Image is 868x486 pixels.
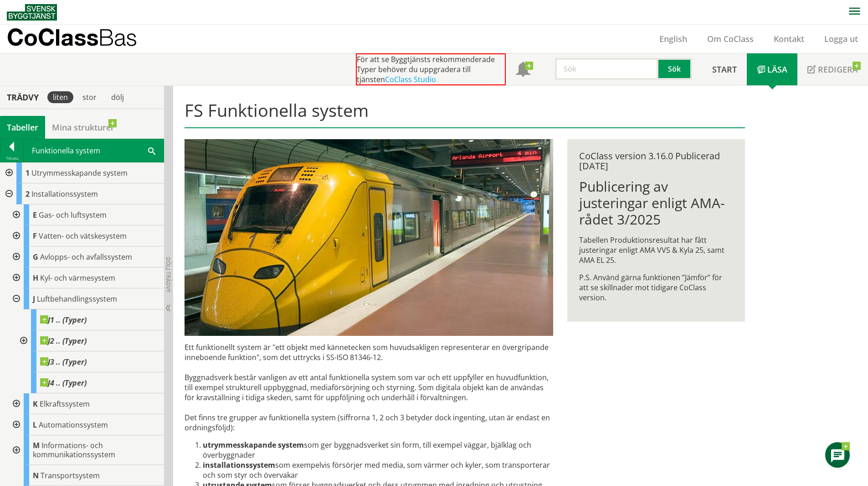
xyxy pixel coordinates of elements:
div: Gå till informationssidan för CoClass Studio [15,351,164,372]
span: G [33,252,38,262]
span: Utrymmesskapande system [31,168,128,178]
a: Om CoClass [697,33,764,44]
div: Tillbaka [0,155,23,162]
span: N [33,470,39,481]
input: Sök [555,58,658,80]
li: som exempelvis försörjer med media, som värmer och kyler, som trans­porterar och som styr och öve... [203,460,553,480]
a: CoClassBas [7,25,157,53]
p: CoClass [7,32,137,42]
a: Kontakt [764,33,814,44]
div: CoClass version 3.16.0 Publicerad [DATE] [579,151,733,171]
div: Gå till informationssidan för CoClass Studio [7,204,164,225]
div: Gå till informationssidan för CoClass Studio [7,246,164,267]
span: Vatten- och vätskesystem [39,231,127,241]
div: Gå till informationssidan för CoClass Studio [15,330,164,351]
span: Installationssystem [31,189,98,199]
a: Start [702,53,747,85]
span: Informations- och kommunikationssystem [33,440,115,460]
span: Automationssystem [39,420,108,430]
div: Gå till informationssidan för CoClass Studio [7,225,164,246]
h1: Publicering av justeringar enligt AMA-rådet 3/2025 [579,178,733,228]
span: M [33,440,40,450]
div: För att se Byggtjänsts rekommenderade Typer behöver du uppgradera till tjänsten [356,53,506,85]
span: Dölj trädvy [164,257,172,293]
img: Svensk Byggtjänst [7,4,57,21]
a: English [649,33,697,44]
strong: installationssystem [203,460,275,470]
a: CoClass Studio [385,74,436,84]
span: J [33,294,35,304]
span: K [33,399,38,409]
div: Gå till informationssidan för CoClass Studio [15,309,164,330]
a: Redigera [797,53,868,85]
span: Transportsystem [41,470,100,481]
a: Mina strukturer [45,116,121,139]
span: Avlopps- och avfallssystem [40,252,132,262]
div: Gå till informationssidan för CoClass Studio [7,393,164,414]
div: Gå till informationssidan för CoClass Studio [7,465,164,486]
span: Bas [98,24,137,51]
h1: FS Funktionella system [185,100,745,128]
span: J3 .. (Typer) [40,357,87,366]
span: Start [712,64,737,75]
button: Sök [658,58,692,80]
div: Gå till informationssidan för CoClass Studio [7,267,164,288]
span: Redigera [818,64,858,75]
div: Gå till informationssidan för CoClass Studio [7,435,164,465]
span: Läsa [767,64,787,75]
span: E [33,210,37,220]
p: Tabellen Produktionsresultat har fått justeringar enligt AMA VVS & Kyla 25, samt AMA EL 25. [579,235,733,265]
li: som ger byggnadsverket sin form, till exempel väggar, bjälklag och överbyggnader [203,440,553,460]
span: Luftbehandlingssystem [37,294,117,304]
div: Trädvy [2,92,44,102]
a: Logga ut [814,33,868,44]
span: Gas- och luftsystem [39,210,107,220]
a: Läsa [747,53,797,85]
div: dölj [106,91,129,103]
div: Gå till informationssidan för CoClass Studio [7,288,164,393]
span: F [33,231,37,241]
div: liten [47,91,73,103]
span: J4 .. (Typer) [40,378,87,387]
span: Notifikationer [516,63,530,78]
span: J2 .. (Typer) [40,336,87,345]
img: arlanda-express-2.jpg [185,139,553,336]
span: L [33,420,37,430]
div: stor [77,91,102,103]
span: J1 .. (Typer) [40,315,87,324]
span: 1 [26,168,30,178]
span: Kyl- och värmesystem [40,273,115,283]
span: Sök i tabellen [148,146,155,155]
div: Funktionella system [24,139,164,162]
strong: utrymmesskapande system [203,440,304,450]
div: Gå till informationssidan för CoClass Studio [15,372,164,393]
span: 2 [26,189,30,199]
p: P.S. Använd gärna funktionen ”Jämför” för att se skillnader mot tidigare CoClass version. [579,272,733,303]
span: Elkraftssystem [40,399,90,409]
div: Gå till informationssidan för CoClass Studio [7,414,164,435]
span: H [33,273,38,283]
